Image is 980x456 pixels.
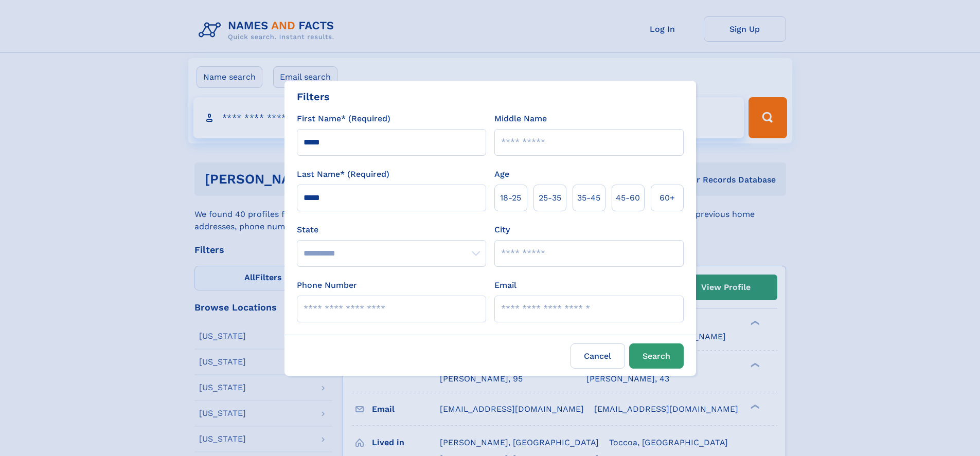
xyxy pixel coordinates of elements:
label: First Name* (Required) [297,113,390,125]
label: Cancel [571,343,625,369]
span: 25‑35 [539,192,561,204]
div: Filters [297,89,330,104]
button: Search [629,343,684,369]
span: 35‑45 [577,192,600,204]
label: State [297,224,486,236]
label: Age [494,168,509,180]
label: Middle Name [494,113,547,125]
label: Last Name* (Required) [297,168,389,180]
span: 45‑60 [616,192,640,204]
label: Phone Number [297,279,357,291]
label: City [494,224,510,236]
label: Email [494,279,516,291]
span: 60+ [660,192,675,204]
span: 18‑25 [500,192,521,204]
